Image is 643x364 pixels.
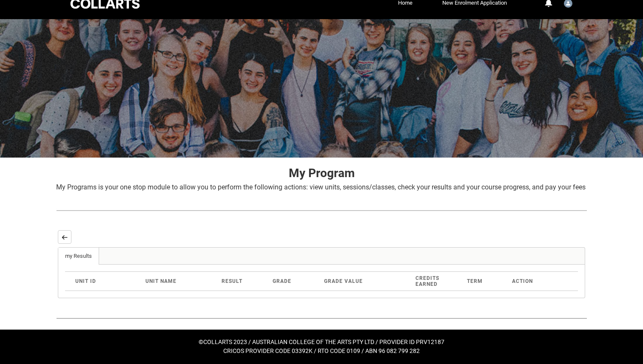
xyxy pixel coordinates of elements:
[56,183,586,191] span: My Programs is your one stop module to allow you to perform the following actions: view units, se...
[512,278,568,284] div: Action
[56,313,587,322] img: REDU_GREY_LINE
[289,166,355,180] strong: My Program
[75,278,139,284] div: Unit ID
[145,278,215,284] div: Unit Name
[58,248,99,265] a: my Results
[56,206,587,215] img: REDU_GREY_LINE
[58,230,71,244] button: Back
[467,278,506,284] div: Term
[415,275,460,287] div: Credits Earned
[222,278,266,284] div: Result
[273,278,317,284] div: Grade
[324,278,409,284] div: Grade Value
